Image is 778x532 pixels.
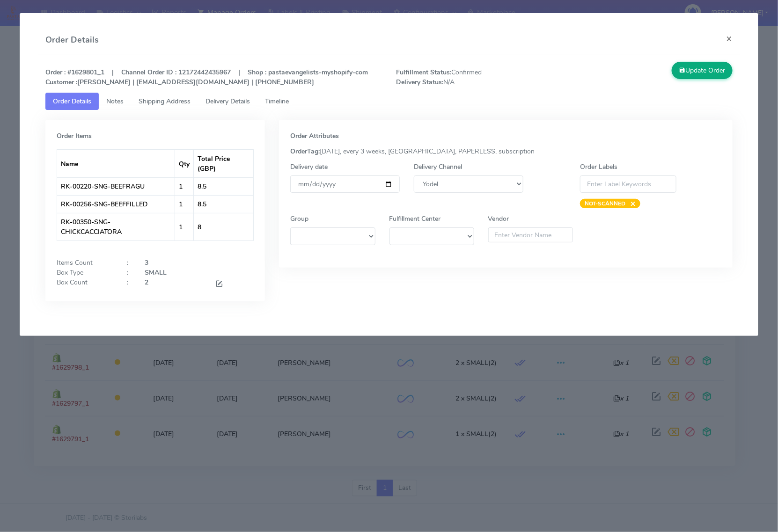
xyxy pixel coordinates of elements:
label: Delivery Channel [414,162,462,172]
strong: NOT-SCANNED [585,200,625,207]
div: : [120,277,138,290]
span: Notes [106,97,124,106]
button: Close [719,26,740,51]
strong: Order Items [57,131,92,140]
td: 1 [175,195,194,213]
td: 1 [175,177,194,195]
div: : [120,268,138,277]
span: × [625,199,636,208]
div: Box Type [50,268,120,277]
strong: Order : #1629801_1 | Channel Order ID : 12172442435967 | Shop : pastaevangelists-myshopify-com [P... [45,68,368,87]
strong: Customer : [45,78,77,87]
td: RK-00350-SNG-CHICKCACCIATORA [57,213,175,240]
label: Vendor [488,214,509,224]
label: Group [290,214,308,224]
th: Qty [175,150,194,177]
span: Delivery Details [206,97,250,106]
div: : [120,258,138,268]
div: Box Count [50,277,120,290]
label: Delivery date [290,162,328,172]
span: Shipping Address [139,97,191,106]
strong: Delivery Status: [396,78,443,87]
input: Enter Label Keywords [580,175,676,193]
button: Update Order [672,62,733,79]
ul: Tabs [45,93,733,110]
strong: 3 [145,258,148,267]
strong: SMALL [145,268,167,277]
td: 1 [175,213,194,240]
div: [DATE], every 3 weeks, [GEOGRAPHIC_DATA], PAPERLESS, subscription [283,146,728,156]
strong: Fulfillment Status: [396,68,451,77]
td: 8.5 [194,195,253,213]
span: Confirmed N/A [389,67,564,87]
td: 8 [194,213,253,240]
th: Name [57,150,175,177]
label: Fulfillment Center [389,214,441,224]
strong: OrderTag: [290,147,320,156]
th: Total Price (GBP) [194,150,253,177]
span: Timeline [265,97,289,106]
div: Items Count [50,258,120,268]
input: Enter Vendor Name [488,227,573,242]
label: Order Labels [580,162,617,172]
td: 8.5 [194,177,253,195]
strong: Order Attributes [290,131,339,140]
strong: 2 [145,278,148,287]
h4: Order Details [45,34,99,46]
td: RK-00256-SNG-BEEFFILLED [57,195,175,213]
span: Order Details [53,97,91,106]
td: RK-00220-SNG-BEEFRAGU [57,177,175,195]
